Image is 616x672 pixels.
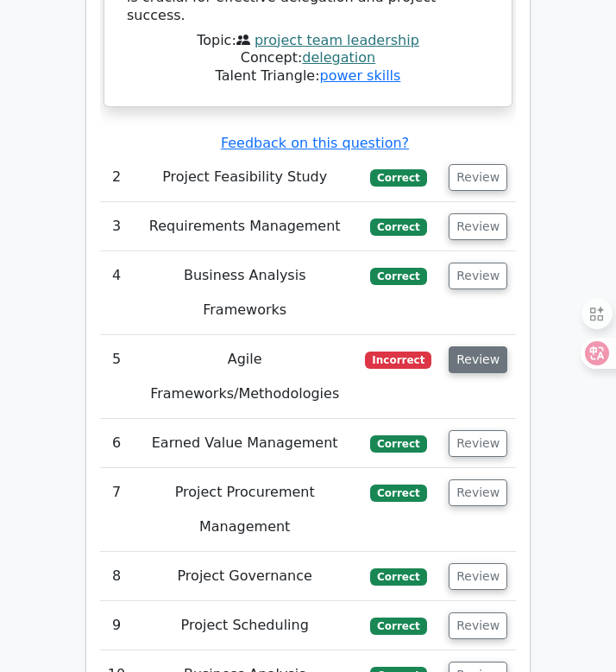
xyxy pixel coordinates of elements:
[449,563,507,590] button: Review
[449,346,507,373] button: Review
[100,468,133,552] td: 7
[100,251,133,335] td: 4
[449,612,507,639] button: Review
[133,335,356,419] td: Agile Frameworks/Methodologies
[370,618,426,635] span: Correct
[255,32,419,48] a: project team leadership
[133,601,356,650] td: Project Scheduling
[116,49,500,67] div: Concept:
[100,419,133,468] td: 6
[133,251,356,335] td: Business Analysis Frameworks
[100,335,133,419] td: 5
[133,552,356,601] td: Project Governance
[449,263,507,289] button: Review
[449,213,507,240] button: Review
[133,419,356,468] td: Earned Value Management
[100,601,133,650] td: 9
[116,32,500,86] div: Talent Triangle:
[365,352,431,369] span: Incorrect
[449,479,507,506] button: Review
[100,202,133,251] td: 3
[320,67,401,84] a: power skills
[449,164,507,191] button: Review
[100,153,133,202] td: 2
[370,568,426,586] span: Correct
[370,268,426,285] span: Correct
[116,32,500,50] div: Topic:
[221,135,409,151] a: Feedback on this question?
[133,468,356,552] td: Project Procurement Management
[302,49,375,66] a: delegation
[133,202,356,251] td: Requirements Management
[370,219,426,236] span: Correct
[370,169,426,187] span: Correct
[100,552,133,601] td: 8
[370,435,426,453] span: Correct
[370,485,426,502] span: Correct
[133,153,356,202] td: Project Feasibility Study
[449,430,507,457] button: Review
